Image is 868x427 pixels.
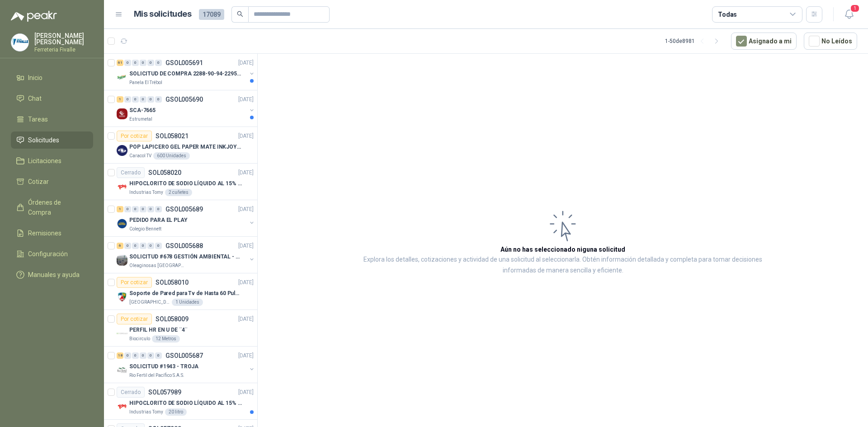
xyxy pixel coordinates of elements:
[237,11,243,17] span: search
[28,249,68,259] span: Configuración
[155,352,162,359] div: 0
[117,57,255,86] a: 61 0 0 0 0 0 GSOL005691[DATE] Company LogoSOLICITUD DE COMPRA 2288-90-94-2295-96-2301-02-04Panela...
[238,352,254,360] p: [DATE]
[134,8,192,21] h1: Mis solicitudes
[156,133,189,139] p: SOL058021
[804,33,857,50] button: No Leídos
[165,60,203,66] p: GSOL005691
[129,179,242,188] p: HIPOCLORITO DE SODIO LÍQUIDO AL 15% CONT NETO 20L
[28,197,85,217] span: Órdenes de Compra
[117,182,127,192] img: Company Logo
[11,11,57,22] img: Logo peakr
[34,47,93,52] p: Ferreteria Fivalle
[117,94,255,123] a: 1 0 0 0 0 0 GSOL005690[DATE] Company LogoSCA-7665Estrumetal
[124,60,131,66] div: 0
[129,143,242,151] p: POP LAPICERO GEL PAPER MATE INKJOY 0.7 (Revisar el adjunto)
[147,96,154,103] div: 0
[500,244,625,254] h3: Aún no has seleccionado niguna solicitud
[28,177,49,187] span: Cotizar
[155,96,162,103] div: 0
[165,408,187,416] div: 20 litro
[11,266,93,283] a: Manuales y ayuda
[165,206,203,212] p: GSOL005689
[140,60,146,66] div: 0
[129,262,186,269] p: Oleaginosas [GEOGRAPHIC_DATA][PERSON_NAME]
[34,33,93,45] p: [PERSON_NAME] [PERSON_NAME]
[104,383,257,420] a: CerradoSOL057989[DATE] Company LogoHIPOCLORITO DE SODIO LÍQUIDO AL 15% CONT NETO 20LIndustrias To...
[28,270,80,280] span: Manuales y ayuda
[117,96,123,103] div: 1
[104,310,257,347] a: Por cotizarSOL058009[DATE] Company LogoPERFIL HR EN U DE ¨4¨Biocirculo12 Metros
[117,365,127,375] img: Company Logo
[850,4,860,13] span: 1
[28,73,42,83] span: Inicio
[147,352,154,359] div: 0
[165,96,203,103] p: GSOL005690
[11,152,93,169] a: Licitaciones
[11,245,93,263] a: Configuración
[117,60,123,66] div: 61
[238,278,254,287] p: [DATE]
[155,60,162,66] div: 0
[147,206,154,212] div: 0
[129,116,152,123] p: Estrumetal
[28,135,59,145] span: Solicitudes
[11,131,93,149] a: Solicitudes
[140,352,146,359] div: 0
[238,132,254,141] p: [DATE]
[155,206,162,212] div: 0
[238,242,254,250] p: [DATE]
[117,145,127,156] img: Company Logo
[172,299,203,306] div: 1 Unidades
[129,253,242,261] p: SOLICITUD #678 GESTIÓN AMBIENTAL - TUMACO
[11,69,93,86] a: Inicio
[841,6,857,23] button: 1
[129,152,151,160] p: Caracol TV
[199,9,224,20] span: 17089
[124,206,131,212] div: 0
[731,33,797,50] button: Asignado a mi
[124,243,131,249] div: 0
[129,372,184,379] p: Rio Fertil del Pacífico S.A.S.
[155,243,162,249] div: 0
[348,254,778,276] p: Explora los detalles, cotizaciones y actividad de una solicitud al seleccionarla. Obtén informaci...
[129,225,161,233] p: Colegio Bennett
[11,34,28,51] img: Company Logo
[132,60,139,66] div: 0
[132,352,139,359] div: 0
[129,189,163,196] p: Industrias Tomy
[132,243,139,249] div: 0
[132,96,139,103] div: 0
[238,315,254,324] p: [DATE]
[28,156,61,166] span: Licitaciones
[117,387,145,398] div: Cerrado
[117,328,127,339] img: Company Logo
[117,255,127,266] img: Company Logo
[147,60,154,66] div: 0
[104,273,257,310] a: Por cotizarSOL058010[DATE] Company LogoSoporte de Pared para Tv de Hasta 60 Pulgadas con Brazo Ar...
[129,408,163,416] p: Industrias Tomy
[153,152,190,160] div: 600 Unidades
[129,70,242,78] p: SOLICITUD DE COMPRA 2288-90-94-2295-96-2301-02-04
[148,169,181,176] p: SOL058020
[129,326,187,334] p: PERFIL HR EN U DE ¨4¨
[117,167,145,178] div: Cerrado
[165,189,192,196] div: 2 cuñetes
[11,173,93,190] a: Cotizar
[129,399,242,408] p: HIPOCLORITO DE SODIO LÍQUIDO AL 15% CONT NETO 20L
[117,218,127,229] img: Company Logo
[129,79,162,86] p: Panela El Trébol
[165,243,203,249] p: GSOL005688
[117,240,255,269] a: 6 0 0 0 0 0 GSOL005688[DATE] Company LogoSOLICITUD #678 GESTIÓN AMBIENTAL - TUMACOOleaginosas [GE...
[140,96,146,103] div: 0
[28,228,61,238] span: Remisiones
[129,106,156,115] p: SCA-7665
[117,352,123,359] div: 18
[117,314,152,324] div: Por cotizar
[11,90,93,107] a: Chat
[117,206,123,212] div: 1
[124,96,131,103] div: 0
[11,111,93,128] a: Tareas
[129,299,170,306] p: [GEOGRAPHIC_DATA][PERSON_NAME]
[11,225,93,242] a: Remisiones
